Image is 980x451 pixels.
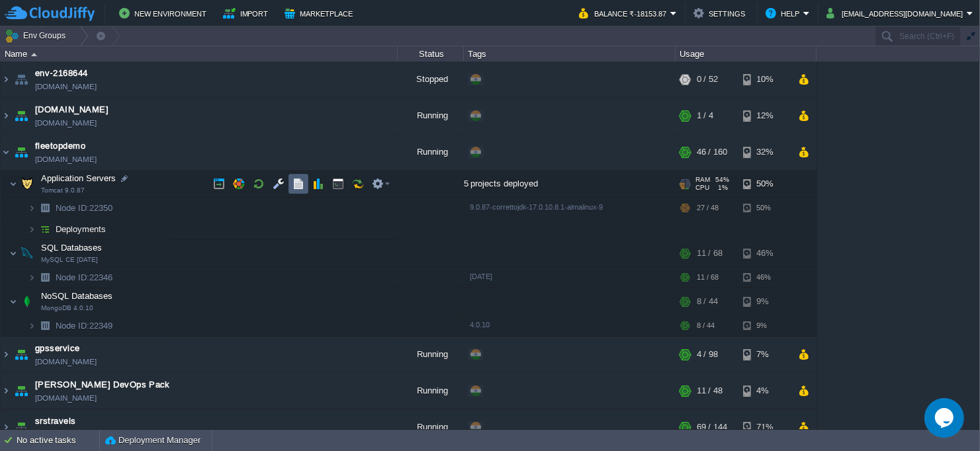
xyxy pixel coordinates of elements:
div: 5 projects deployed [464,171,676,197]
span: Tomcat 9.0.87 [41,186,85,194]
button: Deployment Manager [105,434,200,447]
a: fleetopdemo [35,140,85,153]
div: 8 / 44 [697,315,715,336]
span: 1% [715,184,728,192]
button: Env Groups [5,26,70,45]
a: [DOMAIN_NAME] [35,116,97,130]
img: AMDAwAAAACH5BAEAAAAALAAAAAABAAEAAAICRAEAOw== [28,219,36,239]
img: AMDAwAAAACH5BAEAAAAALAAAAAABAAEAAAICRAEAOw== [31,53,37,56]
img: AMDAwAAAACH5BAEAAAAALAAAAAABAAEAAAICRAEAOw== [1,373,11,409]
span: Node ID: [56,321,89,331]
div: 0 / 52 [697,61,718,97]
div: 1 / 4 [697,98,713,134]
a: NoSQL DatabasesMongoDB 4.0.10 [40,291,114,301]
img: AMDAwAAAACH5BAEAAAAALAAAAAABAAEAAAICRAEAOw== [18,171,36,197]
a: [DOMAIN_NAME] [35,428,97,441]
a: Node ID:22349 [54,320,114,331]
span: 22349 [54,320,114,331]
img: AMDAwAAAACH5BAEAAAAALAAAAAABAAEAAAICRAEAOw== [28,315,36,336]
img: AMDAwAAAACH5BAEAAAAALAAAAAABAAEAAAICRAEAOw== [36,219,54,239]
span: [DATE] [470,272,492,280]
span: RAM [695,176,710,184]
a: [DOMAIN_NAME] [35,391,97,405]
button: Help [766,5,803,21]
div: No active tasks [17,430,99,451]
div: 11 / 68 [697,240,723,266]
img: AMDAwAAAACH5BAEAAAAALAAAAAABAAEAAAICRAEAOw== [12,337,30,372]
img: AMDAwAAAACH5BAEAAAAALAAAAAABAAEAAAICRAEAOw== [28,267,36,288]
button: Import [223,5,273,21]
div: 46 / 160 [697,134,727,170]
span: 9.0.87-correttojdk-17.0.10.8.1-almalinux-9 [470,203,603,211]
img: AMDAwAAAACH5BAEAAAAALAAAAAABAAEAAAICRAEAOw== [12,61,30,97]
div: Tags [465,46,675,61]
img: AMDAwAAAACH5BAEAAAAALAAAAAABAAEAAAICRAEAOw== [36,315,54,336]
img: AMDAwAAAACH5BAEAAAAALAAAAAABAAEAAAICRAEAOw== [1,337,11,372]
span: 54% [715,176,729,184]
div: 27 / 48 [697,198,719,218]
img: AMDAwAAAACH5BAEAAAAALAAAAAABAAEAAAICRAEAOw== [9,171,17,197]
a: Node ID:22350 [54,202,114,214]
div: 4 / 98 [697,337,718,372]
img: AMDAwAAAACH5BAEAAAAALAAAAAABAAEAAAICRAEAOw== [28,198,36,218]
div: Running [398,373,464,409]
a: gpsservice [35,342,80,355]
button: New Environment [119,5,210,21]
div: 10% [743,61,786,97]
div: 69 / 144 [697,409,727,445]
span: 22350 [54,202,114,214]
img: CloudJiffy [5,5,95,22]
img: AMDAwAAAACH5BAEAAAAALAAAAAABAAEAAAICRAEAOw== [18,240,36,266]
div: 9% [743,288,786,315]
div: Status [398,46,463,61]
div: 50% [743,171,786,197]
button: Settings [693,5,749,21]
div: 11 / 48 [697,373,723,409]
a: [DOMAIN_NAME] [35,80,97,93]
img: AMDAwAAAACH5BAEAAAAALAAAAAABAAEAAAICRAEAOw== [9,288,17,315]
span: Deployments [54,224,108,235]
div: 7% [743,337,786,372]
a: [DOMAIN_NAME] [35,153,97,166]
div: 46% [743,267,786,288]
div: 50% [743,198,786,218]
img: AMDAwAAAACH5BAEAAAAALAAAAAABAAEAAAICRAEAOw== [1,134,11,170]
img: AMDAwAAAACH5BAEAAAAALAAAAAABAAEAAAICRAEAOw== [12,373,30,409]
img: AMDAwAAAACH5BAEAAAAALAAAAAABAAEAAAICRAEAOw== [18,288,36,315]
div: Running [398,134,464,170]
span: Node ID: [56,203,89,213]
div: Running [398,98,464,134]
a: Application ServersTomcat 9.0.87 [40,173,118,183]
div: 12% [743,98,786,134]
img: AMDAwAAAACH5BAEAAAAALAAAAAABAAEAAAICRAEAOw== [12,98,30,134]
div: 9% [743,315,786,336]
a: [DOMAIN_NAME] [35,103,109,116]
a: Node ID:22346 [54,272,114,283]
div: Running [398,337,464,372]
span: Node ID: [56,272,89,282]
div: 71% [743,409,786,445]
span: Application Servers [40,173,118,184]
span: MySQL CE [DATE] [41,256,98,264]
div: 32% [743,134,786,170]
img: AMDAwAAAACH5BAEAAAAALAAAAAABAAEAAAICRAEAOw== [1,98,11,134]
span: NoSQL Databases [40,290,114,302]
img: AMDAwAAAACH5BAEAAAAALAAAAAABAAEAAAICRAEAOw== [36,198,54,218]
a: env-2168644 [35,67,88,80]
button: [EMAIL_ADDRESS][DOMAIN_NAME] [826,5,967,21]
div: 8 / 44 [697,288,718,315]
a: [PERSON_NAME] DevOps Pack [35,378,170,391]
div: Usage [676,46,816,61]
span: SQL Databases [40,242,104,253]
span: CPU [695,184,709,192]
a: [DOMAIN_NAME] [35,355,97,368]
img: AMDAwAAAACH5BAEAAAAALAAAAAABAAEAAAICRAEAOw== [12,409,30,445]
span: MongoDB 4.0.10 [41,304,93,312]
a: srstravels [35,415,76,428]
div: Running [398,409,464,445]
